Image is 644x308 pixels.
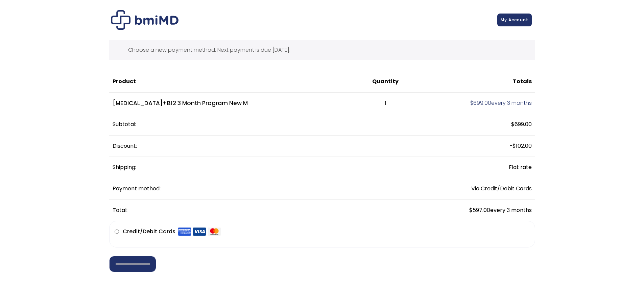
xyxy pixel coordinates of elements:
span: $ [469,206,473,214]
th: Quantity [356,71,414,92]
a: My Account [497,14,532,26]
td: every 3 months [414,93,535,114]
img: Checkout [111,10,178,30]
td: every 3 months [414,200,535,221]
img: Visa [193,227,206,236]
span: $ [511,120,515,128]
span: $ [512,142,516,150]
label: Credit/Debit Cards [123,226,221,237]
td: 1 [356,93,414,114]
th: Totals [414,71,535,92]
span: 597.00 [469,206,490,214]
span: 699.00 [511,120,532,128]
th: Subtotal: [109,114,414,135]
th: Discount: [109,136,414,157]
span: $ [470,99,473,107]
td: Flat rate [414,157,535,178]
div: Choose a new payment method. Next payment is due [DATE]. [109,40,535,60]
span: 699.00 [470,99,491,107]
td: Via Credit/Debit Cards [414,178,535,199]
td: - [414,136,535,157]
th: Total: [109,200,414,221]
span: My Account [501,17,528,23]
th: Product [109,71,357,92]
th: Shipping: [109,157,414,178]
span: 102.00 [512,142,532,150]
img: Amex [178,227,191,236]
th: Payment method: [109,178,414,199]
img: Mastercard [208,227,221,236]
td: [MEDICAL_DATA]+B12 3 Month Program New M [109,93,357,114]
